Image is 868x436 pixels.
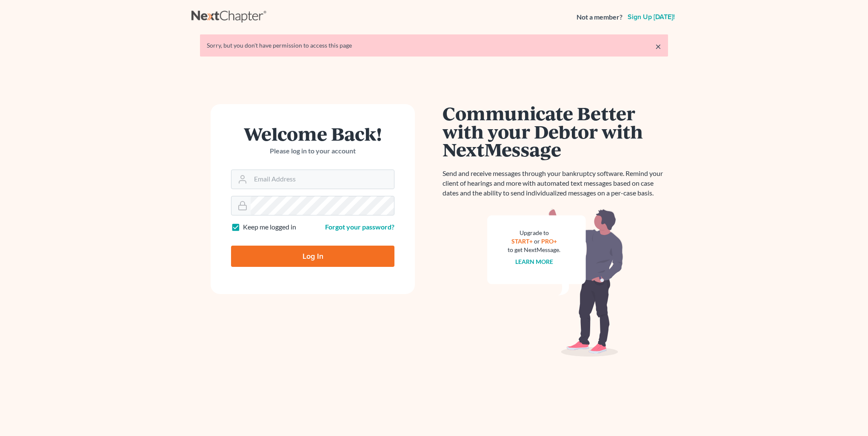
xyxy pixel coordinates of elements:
[443,169,668,198] p: Send and receive messages through your bankruptcy software. Remind your client of hearings and mo...
[443,104,668,159] h1: Communicate Better with your Debtor with NextMessage
[534,238,540,245] span: or
[541,238,557,245] a: PRO+
[231,125,394,143] h1: Welcome Back!
[511,238,533,245] a: START+
[251,170,394,189] input: Email Address
[508,246,560,254] div: to get NextMessage.
[487,208,623,357] img: nextmessage_bg-59042aed3d76b12b5cd301f8e5b87938c9018125f34e5fa2b7a6b67550977c72.svg
[325,223,394,231] a: Forgot your password?
[515,258,553,265] a: Learn more
[243,222,296,232] label: Keep me logged in
[231,246,394,267] input: Log In
[626,14,677,20] a: Sign up [DATE]!
[655,41,661,51] a: ×
[207,41,661,50] div: Sorry, but you don't have permission to access this page
[577,12,622,22] strong: Not a member?
[231,146,394,156] p: Please log in to your account
[508,229,560,237] div: Upgrade to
